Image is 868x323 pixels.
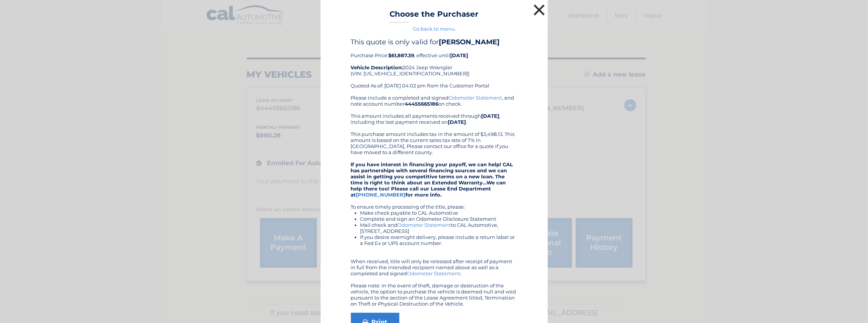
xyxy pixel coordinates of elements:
h3: Choose the Purchaser [390,9,478,23]
strong: Vehicle Description: [351,64,403,70]
b: 44455665186 [405,101,439,107]
li: Mail check and to CAL Automotive, [STREET_ADDRESS] [360,222,517,234]
li: Complete and sign an Odometer Disclosure Statement [360,216,517,222]
b: [DATE] [482,113,500,119]
a: Go back to menu [413,26,455,32]
b: [DATE] [448,119,466,125]
li: If you desire overnight delivery, please include a return label or a Fed Ex or UPS account number. [360,234,517,246]
a: [PHONE_NUMBER] [356,192,406,198]
button: × [532,2,547,17]
b: [DATE] [450,52,469,58]
b: [PERSON_NAME] [439,38,500,46]
a: Odometer Statement [407,270,461,276]
strong: If you have interest in financing your payoff, we can help! CAL has partnerships with several fin... [351,161,513,198]
div: Purchase Price: , effective until 2024 Jeep Wrangler (VIN: [US_VEHICLE_IDENTIFICATION_NUMBER]) Qu... [351,38,517,95]
b: $61,887.39 [389,52,415,58]
div: Please include a completed and signed , and note account number on check. This amount includes al... [351,95,517,307]
a: Odometer Statement [449,95,502,101]
a: Odometer Statement [398,222,451,228]
li: Make check payable to CAL Automotive [360,210,517,216]
h4: This quote is only valid for [351,38,517,46]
